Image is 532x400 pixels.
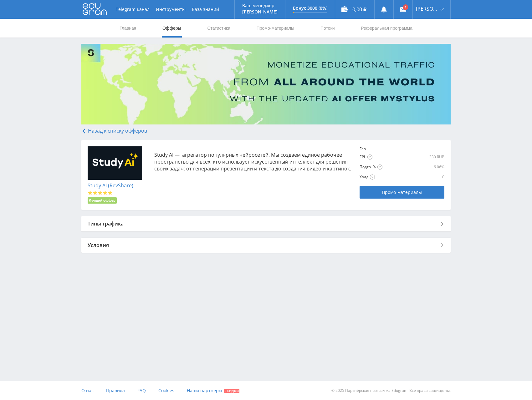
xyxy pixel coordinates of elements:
div: 0 [417,175,444,180]
img: 26da8b37dabeab13929e644082f29e99.jpg [88,146,142,180]
div: Подтв. % [360,165,416,170]
span: FAQ [137,387,146,393]
a: Главная [119,19,137,38]
a: О нас [81,381,94,400]
div: EPL [360,154,380,160]
div: 6.06% [417,165,444,170]
a: Потоки [320,19,335,38]
p: Study AI — агрегатор популярных нейросетей. Мы создаем единое рабочее пространство для всех, кто ... [154,151,354,172]
span: О нас [81,387,94,393]
a: Правила [106,381,125,400]
div: Условия [81,238,451,253]
div: 330 RUB [381,154,444,159]
span: Промо-материалы [382,190,422,195]
p: [PERSON_NAME] [242,9,278,14]
p: Ваш менеджер: [242,3,278,8]
p: Бонус 3000 (0%) [293,6,327,11]
a: Офферы [162,19,182,38]
div: Холд [360,175,416,180]
span: Cookies [158,387,174,393]
div: © 2025 Партнёрская программа Edugram. Все права защищены. [269,381,451,400]
span: Правила [106,387,125,393]
div: Типы трафика [81,216,451,231]
span: Наши партнеры [187,387,222,393]
a: Статистика [207,19,231,38]
img: Banner [81,44,451,124]
a: Промо-материалы [360,186,444,199]
span: [PERSON_NAME] [416,6,438,11]
a: Наши партнеры Скидки [187,381,239,400]
div: Гео [360,146,380,151]
a: Study AI (RevShare) [88,182,133,189]
a: Промо-материалы [256,19,295,38]
a: FAQ [137,381,146,400]
a: Назад к списку офферов [81,127,147,134]
a: Cookies [158,381,174,400]
li: Лучший оффер [88,197,117,204]
a: Реферальная программа [360,19,413,38]
span: Скидки [224,389,239,393]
